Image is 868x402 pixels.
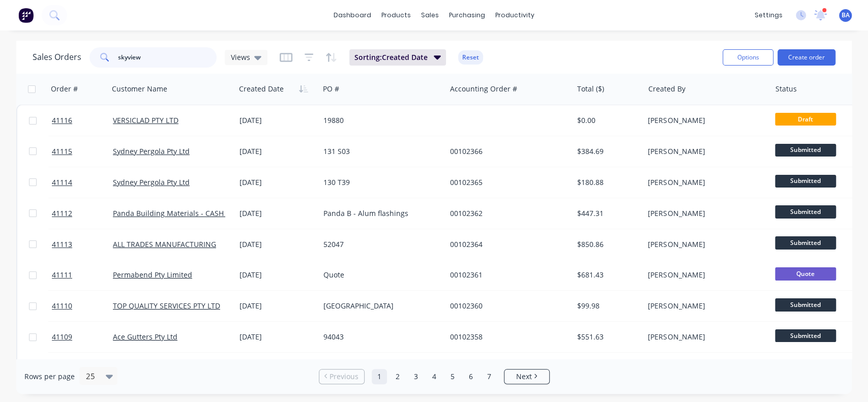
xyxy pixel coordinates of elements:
a: 41114 [52,167,113,198]
span: BA [842,11,850,20]
a: Page 6 [463,369,478,384]
a: Page 5 [445,369,460,384]
div: purchasing [444,8,490,23]
a: Previous page [319,372,364,382]
div: [DATE] [240,208,315,219]
div: 00102358 [450,332,563,342]
div: $384.69 [577,146,637,157]
div: [PERSON_NAME] [648,146,761,157]
a: Next page [504,372,549,382]
a: Page 2 [390,369,405,384]
a: 41111 [52,260,113,290]
a: Page 1 is your current page [372,369,387,384]
div: $551.63 [577,332,637,342]
span: Submitted [775,329,836,342]
a: 41113 [52,229,113,260]
div: 131 S03 [323,146,436,157]
div: $99.98 [577,301,637,311]
a: 41116 [52,105,113,136]
div: Created By [648,84,685,94]
img: Factory [18,8,34,23]
div: [DATE] [240,239,315,250]
a: 41110 [52,291,113,321]
span: Views [231,52,250,63]
span: 41112 [52,208,72,219]
a: Ace Gutters Pty Ltd [113,332,177,342]
button: Create order [777,49,835,66]
div: sales [416,8,444,23]
div: 19880 [323,115,436,126]
div: settings [750,8,788,23]
input: Search... [118,47,217,68]
a: 41108 [52,353,113,383]
ul: Pagination [315,369,554,384]
button: Options [723,49,773,66]
span: 41109 [52,332,72,342]
div: Panda B - Alum flashings [323,208,436,219]
button: Reset [458,50,483,65]
a: Sydney Pergola Pty Ltd [113,146,190,156]
div: Status [775,84,797,94]
span: 41113 [52,239,72,250]
div: [PERSON_NAME] [648,115,761,126]
span: Draft [775,113,836,126]
span: Next [516,372,532,382]
div: 00102360 [450,301,563,311]
div: $0.00 [577,115,637,126]
span: Submitted [775,298,836,311]
a: 41109 [52,322,113,352]
div: 00102362 [450,208,563,219]
span: 41111 [52,270,72,280]
div: Order # [51,84,78,94]
span: Submitted [775,236,836,249]
div: 94043 [323,332,436,342]
a: 41115 [52,136,113,167]
div: [DATE] [240,115,315,126]
div: $850.86 [577,239,637,250]
div: productivity [490,8,540,23]
span: 41116 [52,115,72,126]
div: 00102365 [450,177,563,188]
div: $447.31 [577,208,637,219]
div: [GEOGRAPHIC_DATA] [323,301,436,311]
div: [DATE] [240,332,315,342]
span: Quote [775,267,836,280]
a: Sydney Pergola Pty Ltd [113,177,190,187]
div: [PERSON_NAME] [648,332,761,342]
a: VERSICLAD PTY LTD [113,115,178,125]
button: Sorting:Created Date [349,49,446,66]
div: Customer Name [112,84,167,94]
a: Page 3 [408,369,424,384]
div: [PERSON_NAME] [648,208,761,219]
span: Submitted [775,175,836,188]
div: [DATE] [240,270,315,280]
div: [PERSON_NAME] [648,301,761,311]
span: 41114 [52,177,72,188]
div: [PERSON_NAME] [648,177,761,188]
a: ALL TRADES MANUFACTURING [113,239,216,249]
div: Quote [323,270,436,280]
a: 41112 [52,198,113,229]
div: 130 T39 [323,177,436,188]
div: [PERSON_NAME] [648,239,761,250]
div: $681.43 [577,270,637,280]
div: $180.88 [577,177,637,188]
span: 41115 [52,146,72,157]
div: Accounting Order # [450,84,517,94]
span: Previous [330,372,358,382]
div: 52047 [323,239,436,250]
div: [PERSON_NAME] [648,270,761,280]
a: dashboard [328,8,376,23]
div: 00102366 [450,146,563,157]
div: 00102364 [450,239,563,250]
div: 00102361 [450,270,563,280]
a: Page 7 [482,369,497,384]
a: TOP QUALITY SERVICES PTY LTD [113,301,220,311]
h1: Sales Orders [33,52,81,62]
span: 41110 [52,301,72,311]
span: Submitted [775,205,836,218]
a: Permabend Pty Limited [113,270,192,280]
span: Sorting: Created Date [354,52,428,63]
div: [DATE] [240,301,315,311]
div: [DATE] [240,177,315,188]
